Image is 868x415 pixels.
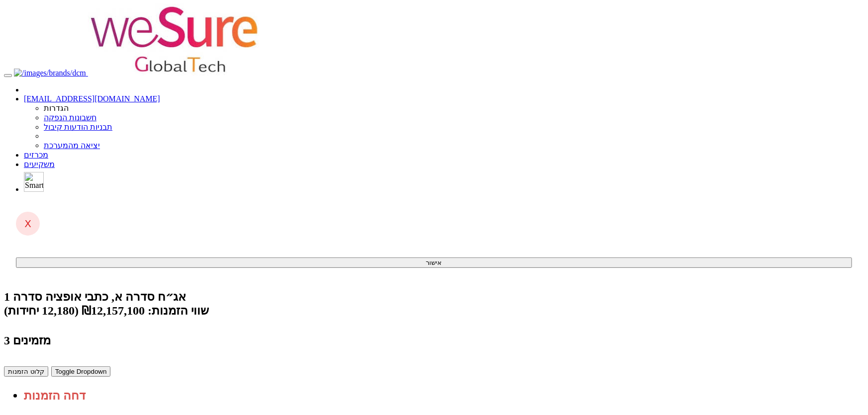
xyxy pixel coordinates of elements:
a: [EMAIL_ADDRESS][DOMAIN_NAME] [24,94,160,103]
a: משקיעים [24,160,55,168]
a: דחה הזמנות [24,389,86,402]
div: ווישור גלובלטק בע"מ - אג״ח (סדרה א), כתבי אופציה (סדרה 1) - הנפקה לציבור [4,290,864,304]
img: SmartBull Logo [24,172,44,192]
a: חשבונות הנפקה [44,113,96,122]
button: אישור [16,257,852,268]
button: Toggle Dropdown [51,366,111,377]
h4: 3 מזמינים [4,333,864,347]
a: יציאה מהמערכת [44,141,100,150]
span: Toggle Dropdown [55,368,107,375]
img: /images/brands/dcm [14,69,86,78]
img: Auction Logo [88,4,262,76]
a: תבניות הודעות קיבול [44,123,112,131]
button: קלוט הזמנות [4,366,48,377]
li: הגדרות [44,103,864,113]
div: שווי הזמנות: ₪12,157,100 (12,180 יחידות) [4,304,864,318]
a: מכרזים [24,151,48,159]
span: X [24,218,31,230]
